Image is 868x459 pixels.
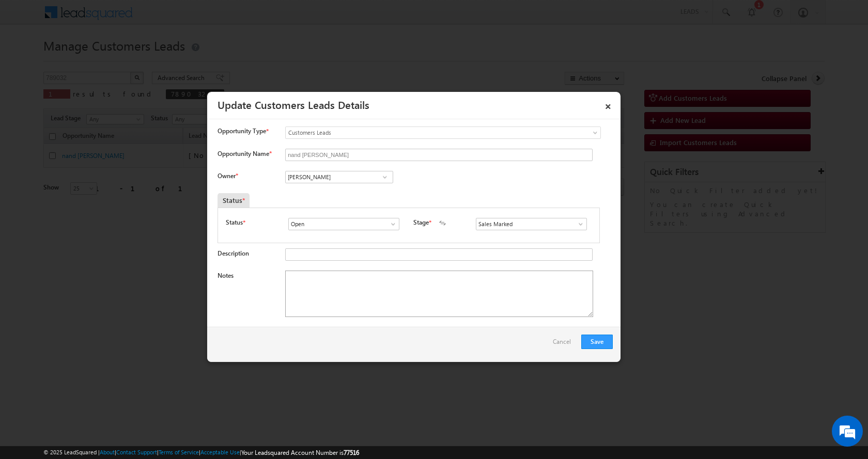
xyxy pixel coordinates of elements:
[241,449,359,456] span: Your Leadsquared Account Number is
[169,5,194,30] div: Minimize live chat window
[476,218,587,230] input: Type to Search
[285,171,393,183] input: Type to Search
[13,96,189,309] textarea: Type your message and hit 'Enter'
[159,449,199,455] a: Terms of Service
[286,128,559,137] span: Customers Leads
[218,193,250,208] div: Status
[218,126,266,136] span: Opportunity Type
[218,249,249,257] label: Description
[218,150,271,157] label: Opportunity Name
[218,272,234,279] label: Notes
[226,218,243,227] label: Status
[218,97,369,112] a: Update Customers Leads Details
[553,335,576,354] a: Cancel
[141,318,188,332] em: Start Chat
[54,54,174,68] div: Chat with us now
[581,335,613,349] button: Save
[285,126,601,139] a: Customers Leads
[384,219,397,229] a: Show All Items
[218,172,238,180] label: Owner
[200,449,240,455] a: Acceptable Use
[18,54,43,68] img: d_60004797649_company_0_60004797649
[288,218,399,230] input: Type to Search
[116,449,157,455] a: Contact Support
[378,172,391,182] a: Show All Items
[571,219,584,229] a: Show All Items
[100,449,115,455] a: About
[43,448,359,457] span: © 2025 LeadSquared | | | | |
[413,218,429,227] label: Stage
[599,96,617,114] a: ×
[344,449,359,456] span: 77516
